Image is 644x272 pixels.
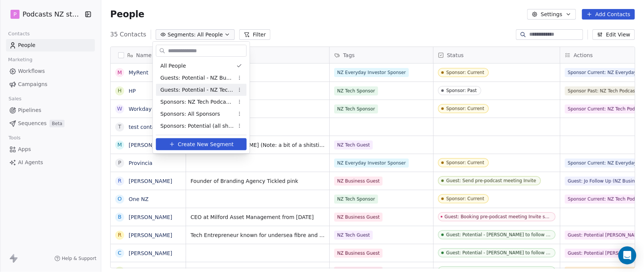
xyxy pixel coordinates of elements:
span: Create New Segment [178,141,234,148]
div: Suggestions [156,60,247,132]
span: Guests: Potential - NZ Business Podcast [161,74,234,82]
span: Guests: Potential - NZ Tech Podcast [161,86,234,94]
span: Sponsors: All Sponsors [161,110,220,118]
span: Sponsors: NZ Tech Podcast - current [161,98,234,106]
span: All People [161,62,186,70]
span: Sponsors: Potential (all shows) [161,122,234,130]
button: Create New Segment [156,138,247,150]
